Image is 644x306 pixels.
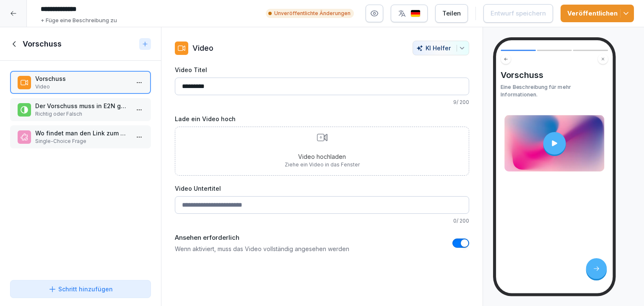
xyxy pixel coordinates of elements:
[10,125,151,148] div: Wo findet man den Link zum Vorschuss?Single-Choice Frage
[23,39,62,49] h1: Vorschuss
[410,10,421,18] img: de.svg
[175,114,469,123] label: Lade ein Video hoch
[175,99,469,106] p: 9 / 200
[10,71,151,94] div: VorschussVideo
[413,41,469,55] button: KI Helfer
[175,217,469,225] p: 0 / 200
[48,285,113,293] div: Schritt hinzufügen
[35,74,129,83] p: Vorschuss
[35,83,129,91] p: Video
[416,44,465,52] div: KI Helfer
[175,233,349,243] label: Ansehen erforderlich
[285,152,360,161] p: Video hochladen
[274,10,351,17] p: Unveröffentlichte Änderungen
[442,9,461,18] div: Teilen
[10,98,151,121] div: Der Vorschuss muss in E2N gebucht werdenRichtig oder Falsch
[567,9,627,18] div: Veröffentlichen
[41,16,117,25] p: + Füge eine Beschreibung zu
[483,4,553,23] button: Entwurf speichern
[175,244,349,253] p: Wenn aktiviert, muss das Video vollständig angesehen werden
[435,4,468,23] button: Teilen
[35,129,129,137] p: Wo findet man den Link zum Vorschuss?
[285,161,360,169] p: Ziehe ein Video in das Fenster
[35,110,129,118] p: Richtig oder Falsch
[192,42,213,54] p: Video
[35,137,129,145] p: Single-Choice Frage
[501,83,608,99] p: Eine Beschreibung für mehr Informationen.
[491,9,546,18] div: Entwurf speichern
[175,65,469,74] label: Video Titel
[35,101,129,110] p: Der Vorschuss muss in E2N gebucht werden
[501,70,608,80] h4: Vorschuss
[175,184,469,193] label: Video Untertitel
[10,280,151,298] button: Schritt hinzufügen
[561,5,634,22] button: Veröffentlichen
